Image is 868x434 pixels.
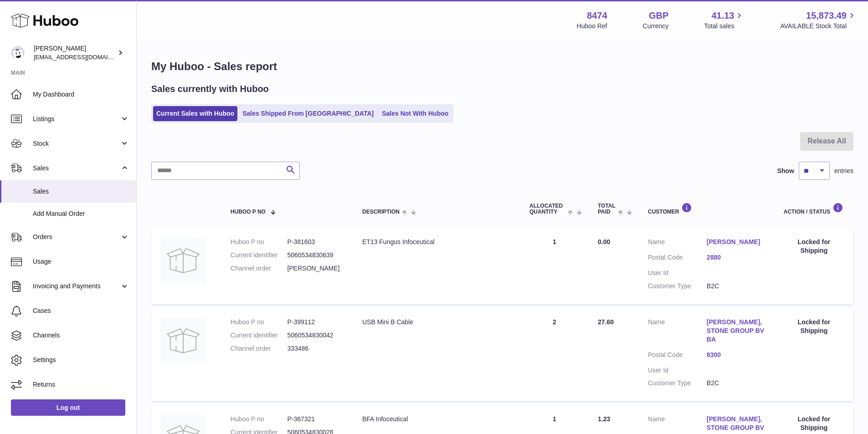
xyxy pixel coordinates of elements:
[231,318,288,327] dt: Huboo P no
[33,209,129,218] span: Add Manual Order
[33,257,129,266] span: Usage
[33,380,129,389] span: Returns
[598,318,614,326] span: 27.60
[160,318,206,363] img: no-photo.jpg
[287,238,344,246] dd: P-381603
[648,318,707,346] dt: Name
[34,53,134,61] span: [EMAIL_ADDRESS][DOMAIN_NAME]
[33,331,129,340] span: Channels
[379,106,452,121] a: Sales Not With Huboo
[707,379,765,388] dd: B2C
[362,209,400,215] span: Description
[704,10,745,31] a: 41.13 Total sales
[362,238,511,246] div: ET13 Fungus Infoceutical
[784,203,844,215] div: Action / Status
[648,253,707,264] dt: Postal Code
[362,318,511,327] div: USB Mini B Cable
[649,10,668,22] strong: GBP
[287,331,344,340] dd: 5060534830042
[598,415,610,423] span: 1.23
[151,83,269,95] h2: Sales currently with Huboo
[287,344,344,353] dd: 333486
[707,351,765,359] a: 8300
[151,59,853,74] h1: My Huboo - Sales report
[33,164,120,173] span: Sales
[648,203,765,215] div: Customer
[707,282,765,291] dd: B2C
[704,22,745,31] span: Total sales
[707,238,765,246] a: [PERSON_NAME]
[577,22,607,31] div: Huboo Ref
[780,22,857,31] span: AVAILABLE Stock Total
[33,356,129,364] span: Settings
[834,167,853,175] span: entries
[648,282,707,291] dt: Customer Type
[33,90,129,99] span: My Dashboard
[598,203,616,215] span: Total paid
[11,399,125,416] a: Log out
[33,282,120,291] span: Invoicing and Payments
[598,238,610,245] span: 0.00
[806,10,847,22] span: 15,873.49
[287,264,344,273] dd: [PERSON_NAME]
[34,44,116,61] div: [PERSON_NAME]
[648,379,707,388] dt: Customer Type
[520,229,589,304] td: 1
[153,106,237,121] a: Current Sales with Huboo
[784,318,844,335] div: Locked for Shipping
[362,415,511,424] div: BFA Infoceutical
[11,46,25,60] img: orders@neshealth.com
[643,22,669,31] div: Currency
[520,309,589,401] td: 2
[780,10,857,31] a: 15,873.49 AVAILABLE Stock Total
[648,269,707,277] dt: User Id
[784,238,844,255] div: Locked for Shipping
[231,415,288,424] dt: Huboo P no
[239,106,377,121] a: Sales Shipped From [GEOGRAPHIC_DATA]
[648,238,707,249] dt: Name
[707,318,765,344] a: [PERSON_NAME], STONE GROUP BVBA
[160,238,206,283] img: no-photo.jpg
[707,253,765,262] a: 2880
[287,415,344,424] dd: P-367321
[33,306,129,315] span: Cases
[33,233,120,241] span: Orders
[648,351,707,362] dt: Postal Code
[231,331,288,340] dt: Current identifier
[231,209,266,215] span: Huboo P no
[777,167,794,175] label: Show
[231,238,288,246] dt: Huboo P no
[33,139,120,148] span: Stock
[648,366,707,375] dt: User Id
[587,10,607,22] strong: 8474
[33,115,120,123] span: Listings
[287,318,344,327] dd: P-399112
[231,251,288,260] dt: Current identifier
[231,344,288,353] dt: Channel order
[529,203,565,215] span: ALLOCATED Quantity
[287,251,344,260] dd: 5060534830639
[231,264,288,273] dt: Channel order
[784,415,844,432] div: Locked for Shipping
[711,10,734,22] span: 41.13
[33,187,129,196] span: Sales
